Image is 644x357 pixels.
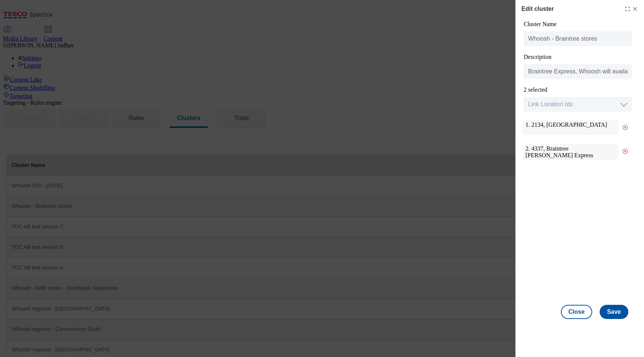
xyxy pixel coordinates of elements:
button: Save [600,305,628,319]
button: Close [561,305,592,319]
div: 1. 2134, [GEOGRAPHIC_DATA] [523,120,618,135]
label: Description [524,54,552,60]
label: Cluster Name [524,21,556,27]
div: 2. 4337, Braintree [PERSON_NAME] Express [523,144,618,160]
input: Cluster Name [524,31,632,46]
div: 2 selected [524,86,632,93]
h4: Edit cluster [521,4,554,13]
input: Description [524,64,632,79]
